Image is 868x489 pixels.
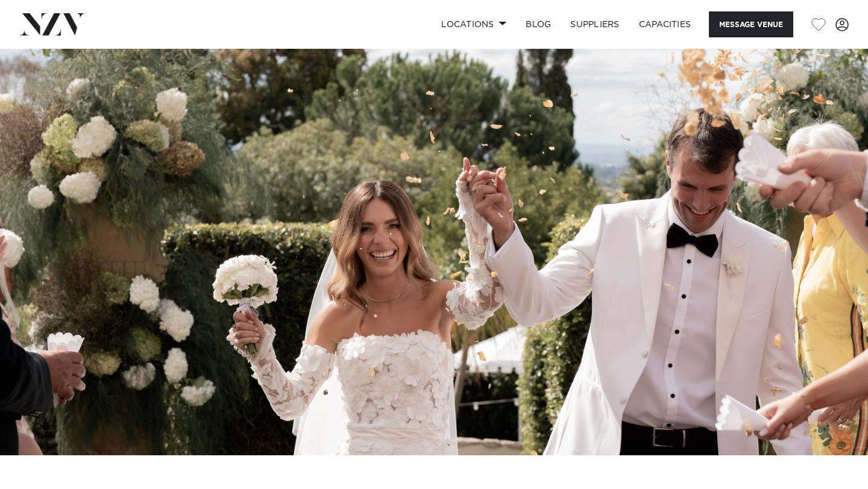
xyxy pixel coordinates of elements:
[709,11,793,37] button: Message Venue
[516,11,561,37] a: BLOG
[19,13,85,35] img: nzv-logo.png
[629,11,701,37] a: Capacities
[561,11,629,37] a: SUPPLIERS
[432,11,516,37] a: Locations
